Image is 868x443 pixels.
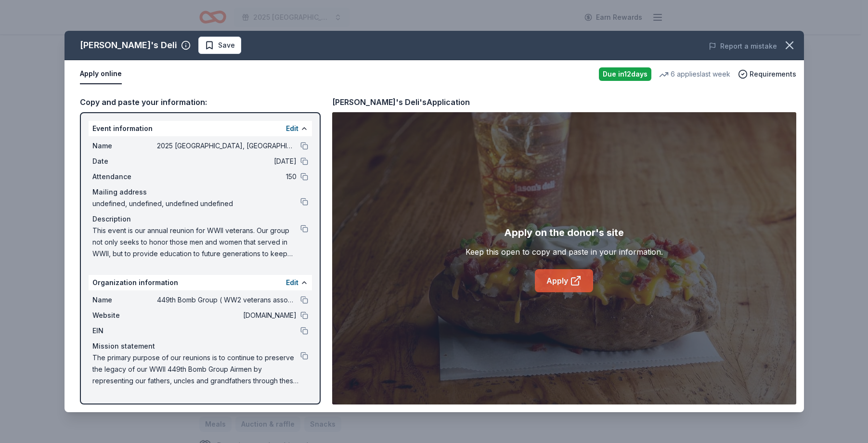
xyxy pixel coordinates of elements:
[157,171,297,182] span: 150
[92,140,157,152] span: Name
[286,277,298,288] button: Edit
[89,275,312,290] div: Organization information
[92,225,300,260] span: This event is our annual reunion for WWII veterans. Our group not only seeks to honor those men a...
[157,294,297,306] span: 449th Bomb Group ( WW2 veterans association)
[80,64,122,84] button: Apply online
[286,123,298,134] button: Edit
[750,68,796,80] span: Requirements
[504,225,624,240] div: Apply on the donor's site
[709,40,777,52] button: Report a mistake
[80,38,177,53] div: [PERSON_NAME]'s Deli
[157,156,297,167] span: [DATE]
[89,121,312,136] div: Event information
[92,171,157,182] span: Attendance
[92,186,308,198] div: Mailing address
[92,213,308,225] div: Description
[332,96,470,108] div: [PERSON_NAME]'s Deli's Application
[157,140,297,152] span: 2025 [GEOGRAPHIC_DATA], [GEOGRAPHIC_DATA] 449th Bomb Group WWII Reunion
[599,67,651,81] div: Due in 12 days
[92,325,157,337] span: EIN
[218,39,235,51] span: Save
[92,294,157,306] span: Name
[92,340,308,352] div: Mission statement
[157,310,297,321] span: [DOMAIN_NAME]
[466,246,663,258] div: Keep this open to copy and paste in your information.
[92,310,157,321] span: Website
[738,68,796,80] button: Requirements
[92,156,157,167] span: Date
[80,96,321,108] div: Copy and paste your information:
[659,68,730,80] div: 6 applies last week
[92,198,300,209] span: undefined, undefined, undefined undefined
[535,269,593,292] a: Apply
[92,352,300,387] span: The primary purpose of our reunions is to continue to preserve the legacy of our WWII 449th Bomb ...
[198,37,241,54] button: Save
